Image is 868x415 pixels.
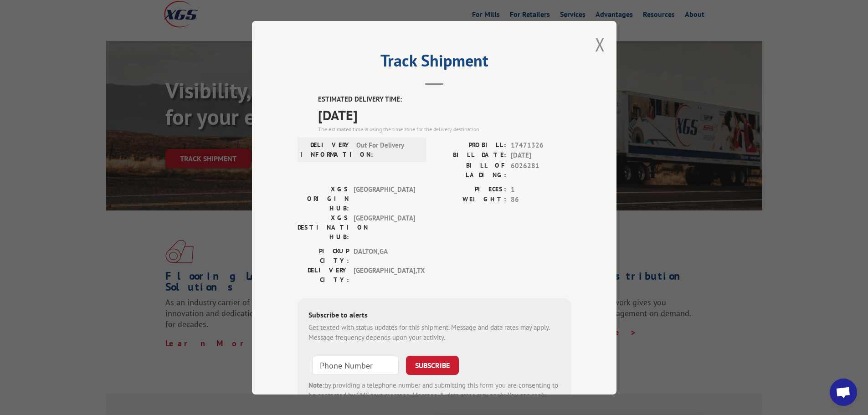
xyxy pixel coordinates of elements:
span: [DATE] [511,150,571,161]
div: Get texted with status updates for this shipment. Message and data rates may apply. Message frequ... [308,322,560,343]
label: DELIVERY INFORMATION: [300,140,352,159]
label: XGS DESTINATION HUB: [298,213,349,241]
label: WEIGHT: [434,195,506,205]
div: Open chat [830,379,857,406]
span: 17471326 [511,140,571,150]
div: Subscribe to alerts [308,309,560,322]
span: 1 [511,184,571,195]
label: DELIVERY CITY: [298,265,349,284]
span: 86 [511,195,571,205]
button: Close modal [595,32,605,56]
label: BILL OF LADING: [434,160,506,179]
span: [DATE] [318,104,571,125]
label: BILL DATE: [434,150,506,161]
div: The estimated time is using the time zone for the delivery destination. [318,125,571,133]
span: Out For Delivery [356,140,418,159]
strong: Note: [308,380,324,389]
button: SUBSCRIBE [406,355,459,374]
span: [GEOGRAPHIC_DATA] [354,213,415,241]
label: XGS ORIGIN HUB: [298,184,349,213]
span: DALTON , GA [354,246,415,265]
label: ESTIMATED DELIVERY TIME: [318,94,571,105]
span: 6026281 [511,160,571,179]
input: Phone Number [312,355,399,374]
span: [GEOGRAPHIC_DATA] [354,184,415,213]
label: PICKUP CITY: [298,246,349,265]
h2: Track Shipment [298,54,571,72]
label: PIECES: [434,184,506,195]
div: by providing a telephone number and submitting this form you are consenting to be contacted by SM... [308,380,560,411]
span: [GEOGRAPHIC_DATA] , TX [354,265,415,284]
label: PROBILL: [434,140,506,150]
